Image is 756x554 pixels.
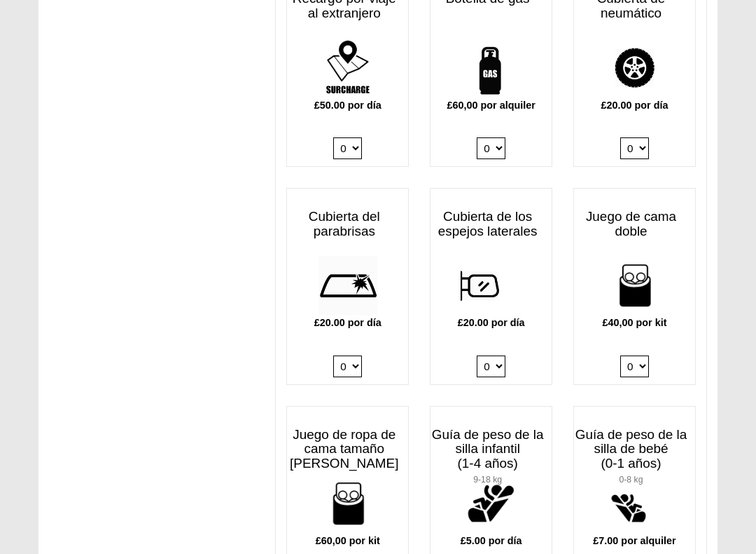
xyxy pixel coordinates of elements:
img: baby.png [604,474,664,534]
font: (0-1 años) [601,457,661,471]
font: £50.00 por día [314,100,381,112]
font: (1-4 años) [458,457,518,471]
font: Cubierta de los espejos laterales [438,210,538,239]
font: Guía de peso de la silla infantil [432,428,544,457]
img: wing.png [461,256,521,316]
font: £20.00 por día [314,318,381,329]
font: Guía de peso de la silla de bebé [575,428,687,457]
font: £40,00 por kit [603,318,667,329]
img: surcharge.png [318,38,378,98]
img: tyre.png [604,38,664,98]
font: £5.00 por día [461,536,522,547]
img: bedding-for-two.png [604,256,664,316]
img: windscreen.png [318,256,378,316]
img: bedding-for-two.png [318,474,378,534]
font: Juego de ropa de cama tamaño [PERSON_NAME] [290,428,398,472]
font: Cubierta del parabrisas [309,210,380,239]
font: £20.00 por día [458,318,525,329]
font: Juego de cama doble [586,210,676,239]
img: child.png [461,474,521,534]
font: £7.00 por alquiler [593,536,675,547]
font: £60,00 por kit [316,536,380,547]
img: gas-bottle.png [461,38,521,98]
font: £60,00 por alquiler [447,100,535,112]
font: £20.00 por día [601,100,668,112]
